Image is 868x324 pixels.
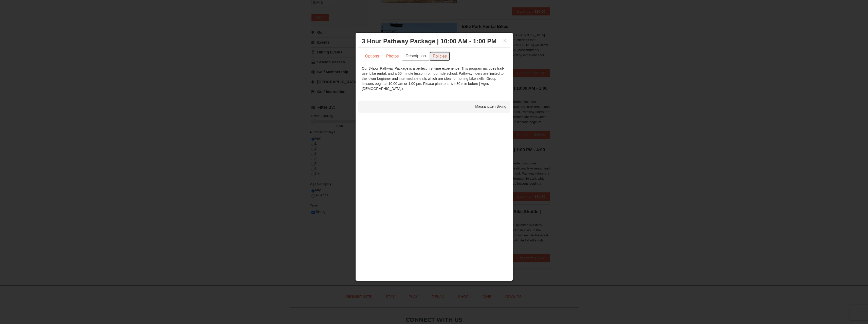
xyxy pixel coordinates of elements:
h3: 3 Hour Pathway Package | 10:00 AM - 1:00 PM [362,37,506,45]
a: Photos [383,51,402,61]
button: × [503,38,506,43]
a: Description [402,51,429,61]
div: Massanutten Biking [358,100,510,113]
div: Our 3-hour Pathway Package is a perfect first time experience. This program includes trail-use, b... [362,66,506,91]
a: Policies [429,51,450,61]
a: Options [362,51,382,61]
